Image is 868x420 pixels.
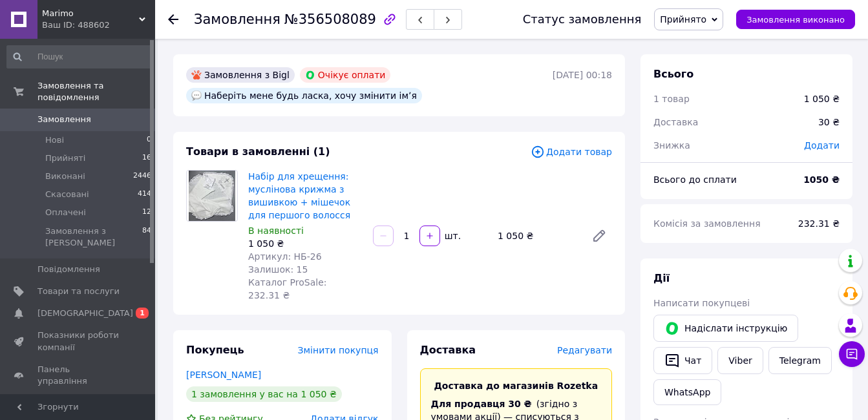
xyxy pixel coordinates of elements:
[736,10,855,29] button: Замовлення виконано
[37,308,133,319] span: [DEMOGRAPHIC_DATA]
[717,347,763,374] a: Viber
[186,145,330,158] span: Товари в замовленні (1)
[191,90,202,101] img: :speech_balloon:
[586,223,612,249] a: Редагувати
[653,117,698,127] span: Доставка
[6,45,153,68] input: Пошук
[248,251,322,262] span: Артикул: НБ-26
[136,308,149,319] span: 1
[186,370,261,380] a: [PERSON_NAME]
[300,67,391,83] div: Очікує оплати
[653,347,712,374] button: Чат
[653,218,761,229] span: Комісія за замовлення
[186,344,244,356] span: Покупець
[768,347,832,374] a: Telegram
[186,386,342,402] div: 1 замовлення у вас на 1 050 ₴
[298,345,379,355] span: Змінити покупця
[194,12,281,27] span: Замовлення
[653,379,721,405] a: WhatsApp
[653,298,750,308] span: Написати покупцеві
[142,207,151,218] span: 12
[248,264,308,275] span: Залишок: 15
[553,70,612,80] time: [DATE] 00:18
[431,399,532,409] span: Для продавця 30 ₴
[133,171,151,182] span: 2446
[142,226,151,249] span: 84
[45,226,142,249] span: Замовлення з [PERSON_NAME]
[42,8,139,19] span: Marimo
[248,226,304,236] span: В наявності
[45,134,64,146] span: Нові
[142,152,151,164] span: 16
[138,189,151,200] span: 414
[45,152,85,164] span: Прийняті
[653,272,670,284] span: Дії
[248,277,326,300] span: Каталог ProSale: 232.31 ₴
[45,207,86,218] span: Оплачені
[810,108,847,136] div: 30 ₴
[803,174,840,185] b: 1050 ₴
[804,92,840,105] div: 1 050 ₴
[248,237,363,250] div: 1 050 ₴
[248,171,350,220] a: Набір для хрещення: муслінова крижма з вишивкою + мішечок для першого волосся
[653,140,690,151] span: Знижка
[147,134,151,146] span: 0
[186,88,422,103] div: Наберіть мене будь ласка, хочу змінити імʼя
[653,94,690,104] span: 1 товар
[420,344,476,356] span: Доставка
[37,286,120,297] span: Товари та послуги
[45,189,89,200] span: Скасовані
[42,19,155,31] div: Ваш ID: 488602
[523,13,642,26] div: Статус замовлення
[653,315,798,342] button: Надіслати інструкцію
[441,229,462,242] div: шт.
[653,174,737,185] span: Всього до сплати
[746,15,845,25] span: Замовлення виконано
[168,13,178,26] div: Повернутися назад
[186,67,295,83] div: Замовлення з Bigl
[37,330,120,353] span: Показники роботи компанії
[492,227,581,245] div: 1 050 ₴
[653,68,693,80] span: Всього
[37,364,120,387] span: Панель управління
[37,264,100,275] span: Повідомлення
[557,345,612,355] span: Редагувати
[660,14,706,25] span: Прийнято
[284,12,376,27] span: №356508089
[798,218,840,229] span: 232.31 ₴
[434,381,598,391] span: Доставка до магазинів Rozetka
[839,341,865,367] button: Чат з покупцем
[189,171,235,221] img: Набір для хрещення: муслінова крижма з вишивкою + мішечок для першого волосся
[37,80,155,103] span: Замовлення та повідомлення
[531,145,612,159] span: Додати товар
[804,140,840,151] span: Додати
[45,171,85,182] span: Виконані
[37,114,91,125] span: Замовлення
